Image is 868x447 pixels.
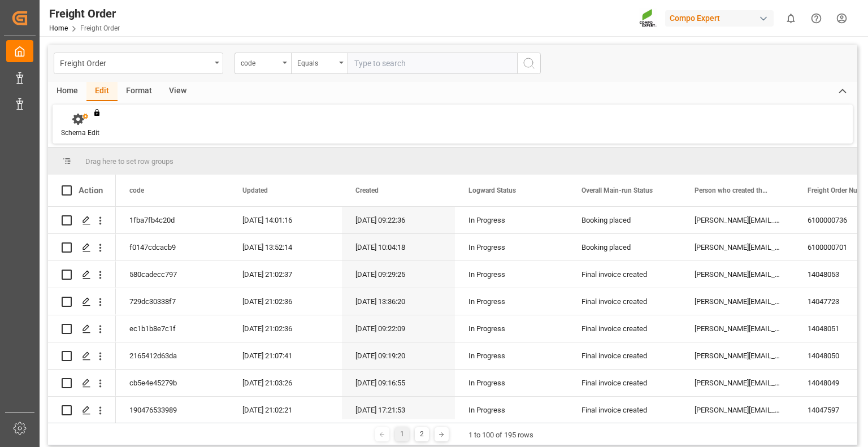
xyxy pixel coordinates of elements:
[348,53,517,74] input: Type to search
[468,262,554,288] div: In Progress
[116,397,229,423] div: 190476533989
[581,262,667,288] div: Final invoice created
[681,207,794,233] div: [PERSON_NAME][EMAIL_ADDRESS][DOMAIN_NAME]
[48,370,116,397] div: Press SPACE to select this row.
[517,53,541,74] button: search button
[229,234,342,261] div: [DATE] 13:52:14
[229,397,342,423] div: [DATE] 21:02:21
[229,288,342,315] div: [DATE] 21:02:36
[415,427,429,441] div: 2
[395,427,409,441] div: 1
[342,342,455,369] div: [DATE] 09:19:20
[116,342,229,369] div: 2165412d63da
[86,82,118,101] div: Edit
[48,261,116,288] div: Press SPACE to select this row.
[116,234,229,261] div: f0147cdcacb9
[681,370,794,396] div: [PERSON_NAME][EMAIL_ADDRESS][DOMAIN_NAME]
[778,6,804,31] button: show 0 new notifications
[581,207,667,233] div: Booking placed
[229,315,342,342] div: [DATE] 21:02:36
[681,261,794,288] div: [PERSON_NAME][EMAIL_ADDRESS][DOMAIN_NAME]
[342,234,455,261] div: [DATE] 10:04:18
[54,53,223,74] button: open menu
[229,342,342,369] div: [DATE] 21:07:41
[681,288,794,315] div: [PERSON_NAME][EMAIL_ADDRESS][DOMAIN_NAME]
[342,315,455,342] div: [DATE] 09:22:09
[581,316,667,342] div: Final invoice created
[804,6,829,31] button: Help Center
[297,55,336,68] div: Equals
[468,370,554,396] div: In Progress
[229,207,342,233] div: [DATE] 14:01:16
[581,397,667,423] div: Final invoice created
[116,207,229,233] div: 1fba7fb4c20d
[48,315,116,342] div: Press SPACE to select this row.
[681,342,794,369] div: [PERSON_NAME][EMAIL_ADDRESS][DOMAIN_NAME]
[342,261,455,288] div: [DATE] 09:29:25
[695,186,770,194] span: Person who created the Object Mail Address
[581,186,653,194] span: Overall Main-run Status
[581,370,667,396] div: Final invoice created
[468,397,554,423] div: In Progress
[241,55,279,68] div: code
[118,82,160,101] div: Format
[49,5,120,22] div: Freight Order
[48,234,116,261] div: Press SPACE to select this row.
[291,53,348,74] button: open menu
[468,186,516,194] span: Logward Status
[79,185,103,196] div: Action
[85,157,173,166] span: Drag here to set row groups
[342,397,455,423] div: [DATE] 17:21:53
[116,288,229,315] div: 729dc30338f7
[468,207,554,233] div: In Progress
[681,234,794,261] div: [PERSON_NAME][EMAIL_ADDRESS][DOMAIN_NAME]
[681,397,794,423] div: [PERSON_NAME][EMAIL_ADDRESS][DOMAIN_NAME]
[468,235,554,261] div: In Progress
[48,288,116,315] div: Press SPACE to select this row.
[581,289,667,315] div: Final invoice created
[342,288,455,315] div: [DATE] 13:36:20
[49,24,68,32] a: Home
[48,397,116,424] div: Press SPACE to select this row.
[116,370,229,396] div: cb5e4e45279b
[355,186,379,194] span: Created
[160,82,195,101] div: View
[48,207,116,234] div: Press SPACE to select this row.
[665,7,778,29] button: Compo Expert
[468,343,554,369] div: In Progress
[639,8,657,28] img: Screenshot%202023-09-29%20at%2010.02.21.png_1712312052.png
[235,53,291,74] button: open menu
[242,186,268,194] span: Updated
[342,370,455,396] div: [DATE] 09:16:55
[116,315,229,342] div: ec1b1b8e7c1f
[60,55,211,70] div: Freight Order
[129,186,144,194] span: code
[229,261,342,288] div: [DATE] 21:02:37
[581,343,667,369] div: Final invoice created
[468,289,554,315] div: In Progress
[581,235,667,261] div: Booking placed
[229,370,342,396] div: [DATE] 21:03:26
[48,342,116,370] div: Press SPACE to select this row.
[468,316,554,342] div: In Progress
[681,315,794,342] div: [PERSON_NAME][EMAIL_ADDRESS][DOMAIN_NAME]
[48,82,86,101] div: Home
[116,261,229,288] div: 580cadecc797
[468,429,533,441] div: 1 to 100 of 195 rows
[665,10,774,27] div: Compo Expert
[342,207,455,233] div: [DATE] 09:22:36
